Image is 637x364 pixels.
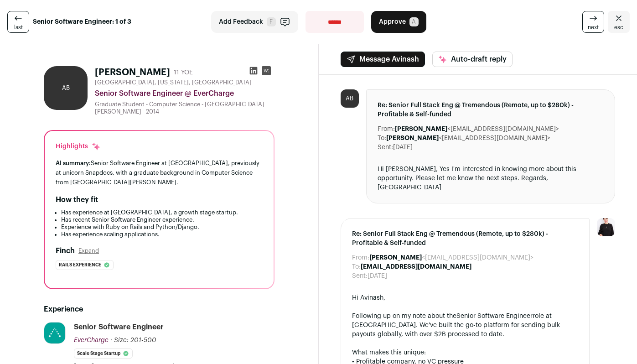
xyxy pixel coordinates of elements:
[7,11,29,33] a: last
[369,253,533,262] dd: <[EMAIL_ADDRESS][DOMAIN_NAME]>
[61,216,263,224] li: Has recent Senior Software Engineer experience.
[378,165,604,192] div: Hi [PERSON_NAME], Yes I'm interested in knowing more about this opportunity. Please let me know t...
[78,247,99,255] button: Expand
[267,17,276,26] span: F
[110,337,156,343] span: · Size: 201-500
[14,24,23,31] span: last
[56,160,91,166] span: AI summary:
[74,337,109,343] span: EverCharge
[33,17,131,26] strong: Senior Software Engineer: 1 of 3
[56,158,263,187] div: Senior Software Engineer at [GEOGRAPHIC_DATA], previously at unicorn Snapdocs, with a graduate ba...
[56,142,101,151] div: Highlights
[74,348,133,359] li: Scale Stage Startup
[432,52,513,67] button: Auto-draft reply
[588,24,599,31] span: next
[409,17,419,26] span: A
[352,293,579,302] div: Hi Avinash,
[174,68,193,77] div: 11 YOE
[386,135,439,141] b: [PERSON_NAME]
[44,322,65,343] img: 27f34c3bbfda2c4172bfc135de8dccd8f28d266dc799dd4e71c825acecca3af2.jpg
[395,126,447,132] b: [PERSON_NAME]
[44,304,274,315] h2: Experience
[95,66,170,79] h1: [PERSON_NAME]
[61,209,263,216] li: Has experience at [GEOGRAPHIC_DATA], a growth stage startup.
[56,245,75,256] h2: Finch
[379,17,406,26] span: Approve
[352,262,361,271] dt: To:
[378,143,393,152] dt: Sent:
[341,89,359,108] div: AB
[56,194,98,205] h2: How they fit
[378,101,604,119] span: Re: Senior Full Stack Eng @ Tremendous (Remote, up to $280k) - Profitable & Self-funded
[582,11,604,33] a: next
[95,88,274,99] div: Senior Software Engineer @ EverCharge
[352,312,579,339] div: Following up on my note about the role at [GEOGRAPHIC_DATA]. We've built the go-to platform for s...
[597,218,615,236] img: 9240684-medium_jpg
[219,17,263,26] span: Add Feedback
[395,125,559,134] dd: <[EMAIL_ADDRESS][DOMAIN_NAME]>
[61,224,263,231] li: Experience with Ruby on Rails and Python/Django.
[341,52,425,67] button: Message Avinash
[95,79,252,86] span: [GEOGRAPHIC_DATA], [US_STATE], [GEOGRAPHIC_DATA]
[386,134,550,143] dd: <[EMAIL_ADDRESS][DOMAIN_NAME]>
[371,11,426,33] button: Approve A
[369,255,422,261] b: [PERSON_NAME]
[352,229,579,248] span: Re: Senior Full Stack Eng @ Tremendous (Remote, up to $280k) - Profitable & Self-funded
[95,101,274,115] div: Graduate Student - Computer Science - [GEOGRAPHIC_DATA][PERSON_NAME] - 2014
[59,260,101,270] span: Rails experience
[44,66,88,110] div: AB
[378,125,395,134] dt: From:
[352,271,368,281] dt: Sent:
[393,143,413,152] dd: [DATE]
[211,11,298,33] button: Add Feedback F
[74,322,164,332] div: Senior Software Engineer
[352,253,369,262] dt: From:
[608,11,630,33] a: Close
[361,264,471,270] b: [EMAIL_ADDRESS][DOMAIN_NAME]
[352,348,579,357] div: What makes this unique:
[378,134,386,143] dt: To:
[61,231,263,238] li: Has experience scaling applications.
[614,24,623,31] span: esc
[456,313,533,319] a: Senior Software Engineer
[368,271,387,281] dd: [DATE]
